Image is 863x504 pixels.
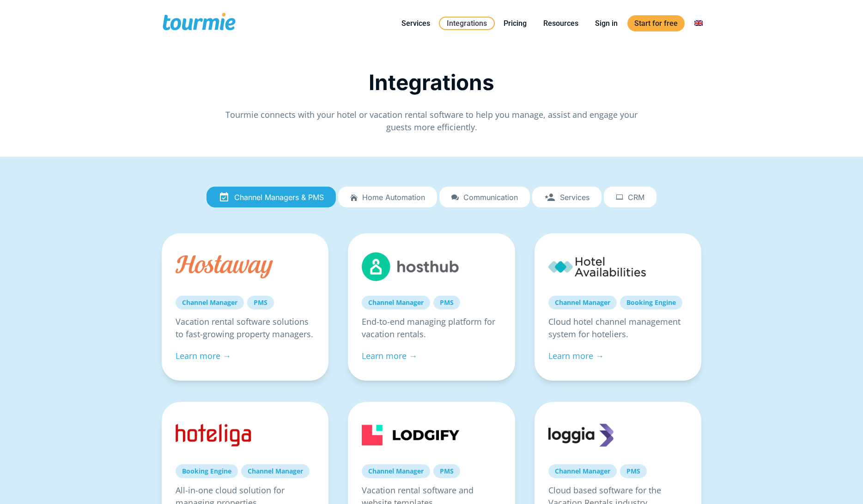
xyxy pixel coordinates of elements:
p: Cloud hotel channel management system for hoteliers. [548,316,687,340]
span: CRM [628,193,644,201]
a: PMS [247,296,274,310]
a: Services [395,18,437,29]
a: Booking Engine [176,464,238,478]
a: Channel Manager [548,296,617,310]
span: Communication [463,193,518,201]
a: Sign in [588,18,625,29]
a: Learn more → [362,350,417,361]
a: Learn more → [176,350,231,361]
span: Services [560,193,590,201]
span: Home automation [362,193,425,201]
a: Channel Manager [176,296,244,310]
span: Channel Managers & PMS [234,193,324,201]
a: Switch to [687,18,710,29]
a: Resources [536,18,585,29]
span: Tourmie connects with your hotel or vacation rental software to help you manage, assist and engag... [225,109,638,133]
a: Channel Manager [241,464,310,478]
a: Channel Manager [362,464,430,478]
a: Integrations [439,17,495,30]
span: Integrations [369,69,494,95]
a: PMS [433,464,460,478]
a: PMS [433,296,460,310]
a: Channel Manager [362,296,430,310]
p: End-to-end managing platform for vacation rentals. [362,316,501,340]
a: PMS [620,464,647,478]
p: Vacation rental software solutions to fast-growing property managers. [176,316,315,340]
a: Booking Engine [620,296,682,310]
a: Channel Manager [548,464,617,478]
a: Start for free [627,15,685,31]
a: Learn more → [548,350,604,361]
a: Pricing [497,18,534,29]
